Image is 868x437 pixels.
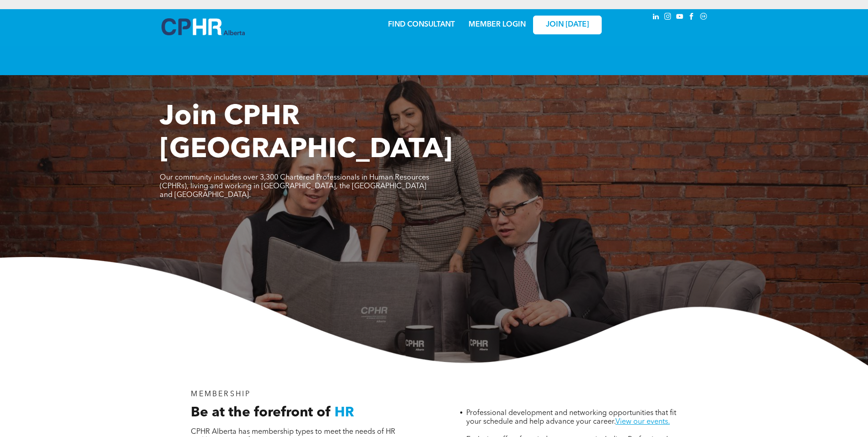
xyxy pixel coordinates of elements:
a: linkedin [651,11,661,24]
a: MEMBER LOGIN [469,21,526,28]
span: Be at the forefront of [191,406,331,420]
img: A blue and white logo for cp alberta [162,18,245,35]
a: JOIN [DATE] [533,16,602,34]
a: FIND CONSULTANT [388,21,455,28]
span: Professional development and networking opportunities that fit your schedule and help advance you... [466,410,676,426]
span: Join CPHR [GEOGRAPHIC_DATA] [160,104,453,164]
span: MEMBERSHIP [191,391,251,398]
a: youtube [675,11,685,24]
a: instagram [663,11,673,24]
span: JOIN [DATE] [546,21,589,29]
span: Our community includes over 3,300 Chartered Professionals in Human Resources (CPHRs), living and ... [160,174,429,199]
a: Social network [699,11,709,24]
a: facebook [687,11,697,24]
span: HR [334,406,354,420]
a: View our events. [615,418,670,426]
